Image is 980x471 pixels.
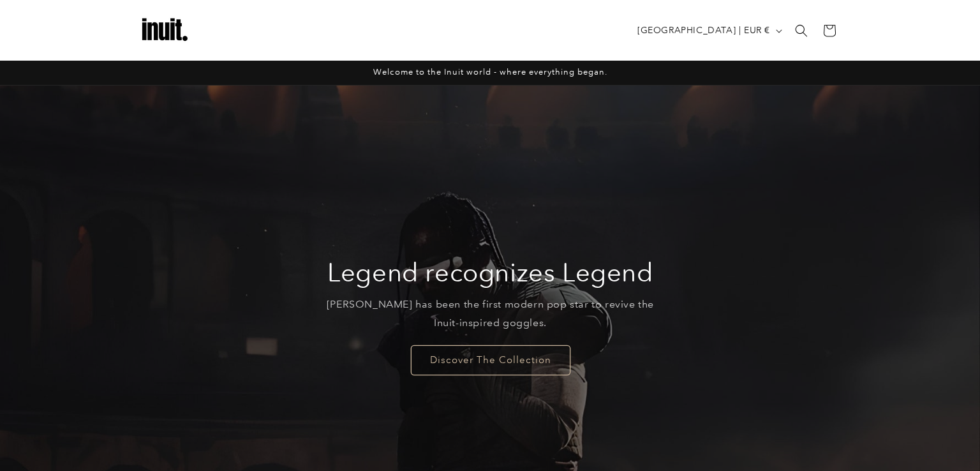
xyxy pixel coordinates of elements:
[139,5,190,56] img: Inuit Logo
[327,256,653,289] h2: Legend recognizes Legend
[630,19,787,43] button: [GEOGRAPHIC_DATA] | EUR €
[316,295,664,333] p: [PERSON_NAME] has been the first modern pop star to revive the Inuit-inspired goggles.
[139,61,841,85] div: Announcement
[637,24,770,37] span: [GEOGRAPHIC_DATA] | EUR €
[373,67,607,77] span: Welcome to the Inuit world - where everything began.
[410,345,570,375] a: Discover The Collection
[787,17,815,45] summary: Search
